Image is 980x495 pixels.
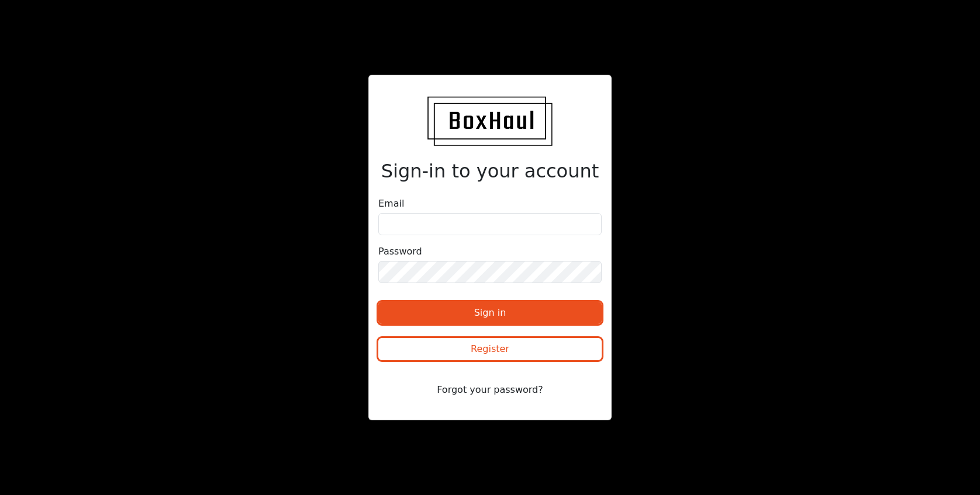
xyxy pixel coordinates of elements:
[378,302,602,324] button: Sign in
[427,96,553,146] img: BoxHaul
[378,197,404,211] label: Email
[378,160,602,182] h2: Sign-in to your account
[378,245,422,259] label: Password
[378,338,602,360] button: Register
[378,384,602,395] a: Forgot your password?
[378,345,602,356] a: Register
[378,379,602,401] button: Forgot your password?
